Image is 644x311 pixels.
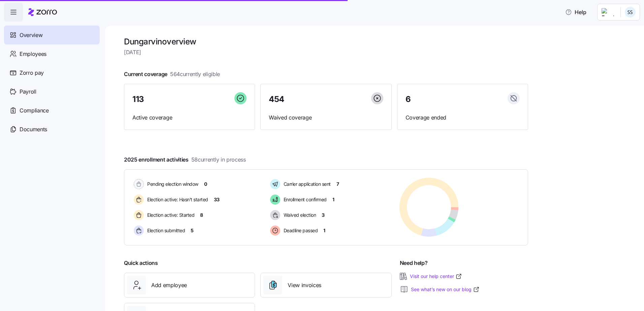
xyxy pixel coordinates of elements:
span: 3 [322,212,325,218]
span: Active coverage [132,113,247,122]
a: Employees [4,44,100,63]
span: Employees [20,50,46,58]
span: Payroll [20,88,36,96]
span: Documents [20,125,47,134]
span: Add employee [151,281,187,289]
span: 113 [132,95,144,103]
span: Waived coverage [269,113,383,122]
span: 454 [269,95,284,103]
a: Zorro pay [4,63,100,82]
a: See what’s new on our blog [411,286,480,293]
span: Election submitted [145,227,185,234]
span: Need help? [400,259,428,267]
a: Payroll [4,82,100,101]
span: Deadline passed [282,227,318,234]
span: 1 [332,196,334,203]
a: Overview [4,26,100,44]
span: 5 [191,227,194,234]
span: Pending election window [145,181,198,187]
span: 6 [406,95,411,103]
span: Quick actions [124,259,158,267]
span: Election active: Started [145,212,194,218]
span: 58 currently in process [191,155,246,164]
a: Documents [4,120,100,139]
button: Help [560,5,592,19]
span: 564 currently eligible [170,70,220,78]
span: Current coverage [124,70,220,78]
span: Election active: Hasn't started [145,196,208,203]
span: Carrier application sent [282,181,331,187]
span: 8 [200,212,203,218]
span: View invoices [288,281,321,289]
span: 2025 enrollment activities [124,155,246,164]
span: Zorro pay [20,69,44,77]
span: Coverage ended [406,113,520,122]
span: 0 [204,181,207,187]
span: Compliance [20,106,49,115]
span: [DATE] [124,48,528,57]
span: Enrollment confirmed [282,196,327,203]
img: b3a65cbeab486ed89755b86cd886e362 [625,7,636,18]
span: 1 [323,227,325,234]
a: Visit our help center [410,273,462,280]
h1: Dungarvin overview [124,36,528,47]
img: Employer logo [602,8,615,16]
span: Help [565,8,586,16]
a: Compliance [4,101,100,120]
span: 7 [336,181,339,187]
span: 33 [214,196,220,203]
span: Overview [20,31,42,39]
span: Waived election [282,212,316,218]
